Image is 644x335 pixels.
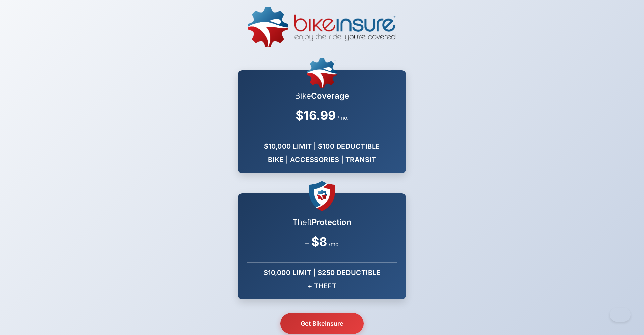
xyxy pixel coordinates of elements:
span: /mo. [337,114,349,122]
span: /mo. [329,240,340,248]
div: $10,000 LIMIT | $100 DEDUCTIBLE [247,141,397,151]
div: $10,000 LIMIT | $250 DEDUCTIBLE [247,268,397,278]
button: Get BikeInsure [280,313,364,334]
span: $8 [311,232,327,251]
img: BikeInsure [304,58,340,88]
span: $16.99 [296,106,336,124]
div: + THEFT [247,281,397,291]
iframe: Toggle Customer Support [610,308,631,322]
span: + [304,237,310,249]
span: Coverage [311,91,349,101]
div: BIKE | ACCESSORIES | TRANSIT [247,155,397,165]
span: Protection [312,217,352,227]
h2: Theft [292,218,352,227]
img: BikeInsure [309,181,335,211]
h2: Bike [295,91,349,101]
img: BikeInsure Logo [248,7,396,47]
